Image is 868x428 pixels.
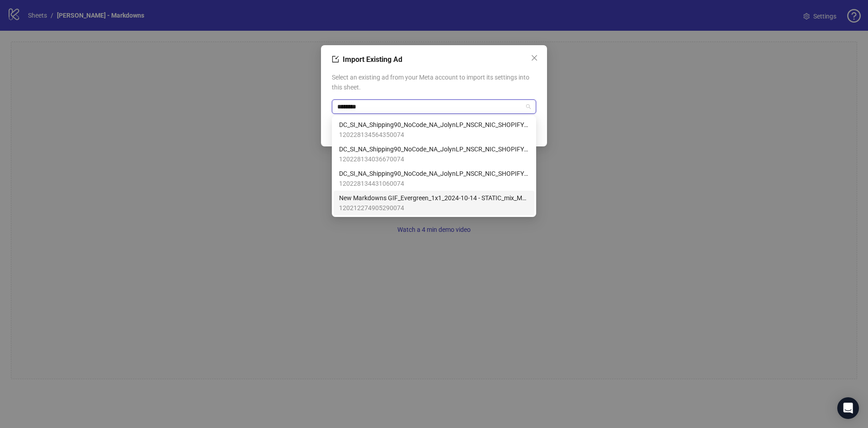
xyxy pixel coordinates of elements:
div: Open Intercom Messenger [837,397,859,419]
div: DC_SI_NA_Shipping90_NoCode_NA_JolynLP_NSCR_NIC_SHOPIFY_mix_NEWtoMARKDOWN [334,118,534,142]
span: 120228134431060074 [339,179,529,188]
span: DC_SI_NA_Shipping90_NoCode_NA_JolynLP_NSCR_NIC_SHOPIFY_mix_NEWtoMARKDOWN [339,144,529,154]
span: DC_SI_NA_Shipping90_NoCode_NA_JolynLP_NSCR_NIC_SHOPIFY_mix_NEWtoMARKDOWN [339,120,529,130]
span: Import Existing Ad [343,55,402,64]
div: DC_SI_NA_Shipping90_NoCode_NA_JolynLP_NSCR_NIC_SHOPIFY_mix_NEWtoMARKDOWN [334,142,534,166]
span: DC_SI_NA_Shipping90_NoCode_NA_JolynLP_NSCR_NIC_SHOPIFY_mix_NEWtoMARKDOWN [339,169,529,179]
span: New Markdowns GIF_Evergreen_1x1_2024-10-14 - STATIC_mix_Multi_NoOL - Evergreen - Shop Now - Final... [339,193,529,203]
div: DC_SI_NA_Shipping90_NoCode_NA_JolynLP_NSCR_NIC_SHOPIFY_mix_NEWtoMARKDOWN [334,166,534,191]
span: import [332,56,339,63]
span: 120212274905290074 [339,203,529,213]
span: close [531,54,538,61]
span: Select an existing ad from your Meta account to import its settings into this sheet. [332,72,536,92]
span: 120228134036670074 [339,154,529,164]
button: Close [527,51,542,65]
div: New Markdowns GIF_Evergreen_1x1_2024-10-14 - STATIC_mix_Multi_NoOL - Evergreen - Shop Now - Final... [334,191,534,215]
span: 120228134564350074 [339,130,529,140]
